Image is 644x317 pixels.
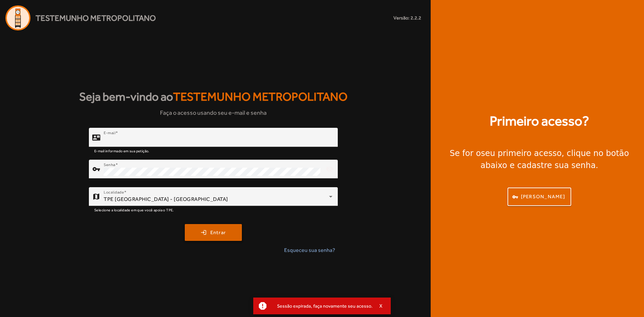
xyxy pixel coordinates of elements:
span: Testemunho Metropolitano [36,12,156,24]
mat-icon: vpn_key [92,165,100,173]
mat-icon: map [92,193,100,201]
strong: Primeiro acesso? [490,111,589,131]
span: Testemunho Metropolitano [173,90,347,103]
span: [PERSON_NAME] [521,193,565,201]
small: Versão: 2.2.2 [393,14,421,21]
mat-hint: E-mail informado em sua petição. [94,147,150,154]
mat-icon: report [258,301,268,311]
mat-icon: visibility_off [322,161,338,177]
img: Logo Agenda [5,5,31,31]
button: Entrar [185,224,242,241]
strong: seu primeiro acesso [481,149,562,158]
span: TPE [GEOGRAPHIC_DATA] - [GEOGRAPHIC_DATA] [104,196,228,202]
span: Faça o acesso usando seu e-mail e senha [160,108,267,117]
mat-hint: Selecione a localidade em que você apoia o TPE. [94,206,174,213]
strong: Seja bem-vindo ao [79,88,347,106]
mat-label: Senha [104,162,115,167]
span: X [379,303,383,309]
mat-icon: contact_mail [92,134,100,142]
div: Sessão expirada, faça novamente seu acesso. [272,301,373,311]
span: Entrar [210,229,226,236]
button: [PERSON_NAME] [507,188,571,206]
mat-label: E-mail [104,130,115,135]
button: X [373,303,389,309]
mat-label: Localidade [104,190,124,195]
div: Se for o , clique no botão abaixo e cadastre sua senha. [439,147,640,171]
span: Esqueceu sua senha? [284,246,335,254]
